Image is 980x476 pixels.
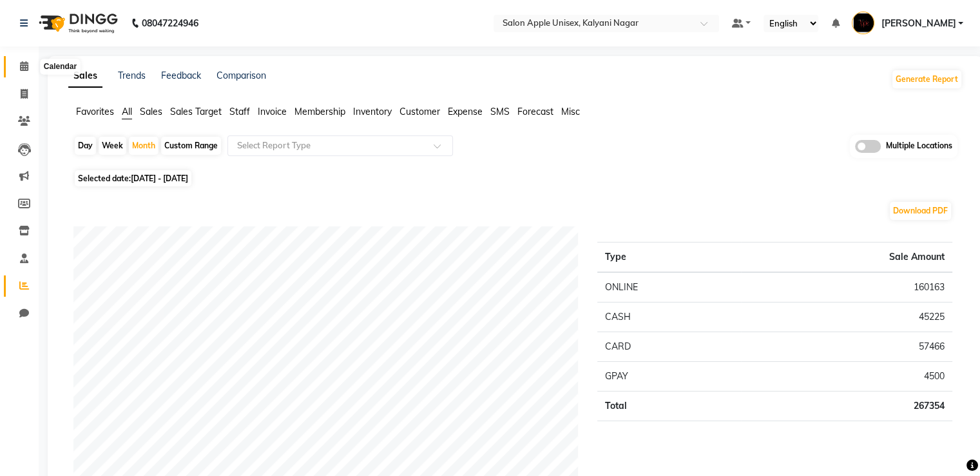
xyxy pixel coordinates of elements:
[122,106,132,117] span: All
[448,106,483,117] span: Expense
[741,242,952,272] th: Sale Amount
[75,170,191,186] span: Selected date:
[76,106,114,117] span: Favorites
[561,106,580,117] span: Misc
[216,70,266,81] a: Comparison
[41,59,80,75] div: Calendar
[161,137,221,155] div: Custom Range
[886,140,952,153] span: Multiple Locations
[142,5,198,41] b: 08047224946
[741,302,952,332] td: 45225
[517,106,553,117] span: Forecast
[353,106,392,117] span: Inventory
[892,70,961,88] button: Generate Report
[597,361,741,391] td: GPAY
[129,137,159,155] div: Month
[597,242,741,272] th: Type
[741,391,952,421] td: 267354
[597,302,741,332] td: CASH
[597,272,741,302] td: ONLINE
[131,174,188,183] span: [DATE] - [DATE]
[597,391,741,421] td: Total
[75,137,96,155] div: Day
[33,5,121,41] img: logo
[741,272,952,302] td: 160163
[741,361,952,391] td: 4500
[741,332,952,361] td: 57466
[140,106,162,117] span: Sales
[161,70,201,81] a: Feedback
[881,17,956,30] span: [PERSON_NAME]
[399,106,440,117] span: Customer
[99,137,126,155] div: Week
[294,106,345,117] span: Membership
[490,106,510,117] span: SMS
[118,70,146,81] a: Trends
[852,12,874,34] img: Savita HO
[229,106,250,117] span: Staff
[258,106,287,117] span: Invoice
[890,202,951,220] button: Download PDF
[170,106,222,117] span: Sales Target
[597,332,741,361] td: CARD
